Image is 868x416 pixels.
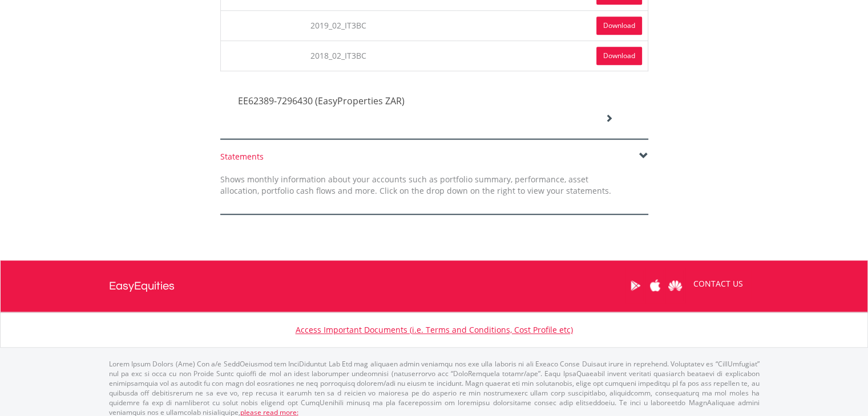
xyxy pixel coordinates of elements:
a: Access Important Documents (i.e. Terms and Conditions, Cost Profile etc) [296,324,573,335]
td: 2018_02_IT3BC [220,40,456,71]
a: Download [596,47,642,65]
div: Shows monthly information about your accounts such as portfolio summary, performance, asset alloc... [212,174,620,197]
a: Apple [645,268,665,303]
div: Statements [220,151,648,162]
a: Google Play [625,268,645,303]
span: EE62389-7296430 (EasyProperties ZAR) [238,95,405,107]
a: Download [596,17,642,35]
a: CONTACT US [685,268,751,300]
td: 2019_02_IT3BC [220,10,456,40]
a: Huawei [665,268,685,303]
a: EasyEquities [109,260,175,312]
